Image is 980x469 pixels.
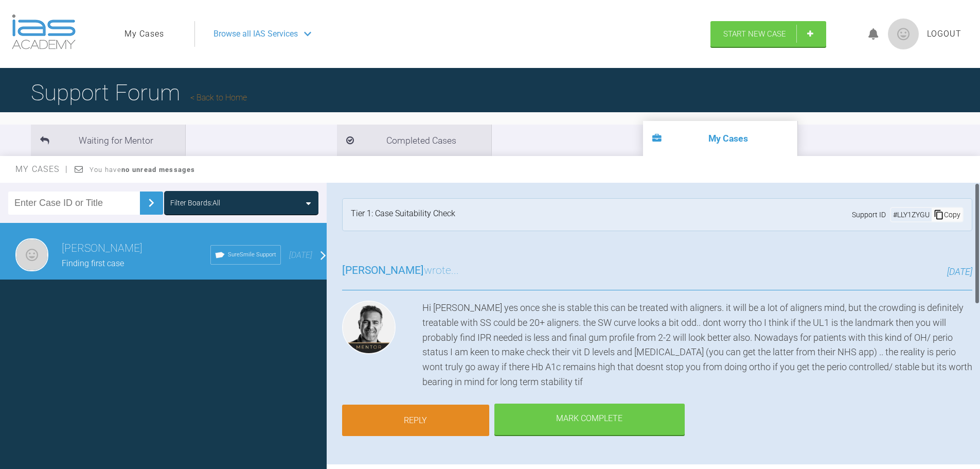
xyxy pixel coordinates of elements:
span: Start New Case [723,29,786,39]
div: Filter Boards: All [170,197,220,209]
span: [PERSON_NAME] [342,264,424,276]
li: Completed Cases [337,125,491,156]
div: Tier 1: Case Suitability Check [351,207,455,222]
div: Copy [932,208,963,221]
img: chevronRight.28bd32b0.svg [143,195,159,211]
h1: Support Forum [31,75,247,111]
span: Browse all IAS Services [213,27,298,41]
img: Tif Qureshi [342,301,396,354]
img: Angie-Lee Stefaniw [15,238,48,271]
a: Back to Home [190,93,247,102]
a: Logout [927,27,961,41]
span: You have [90,166,195,173]
img: profile.png [888,19,919,49]
a: Reply [342,405,489,437]
span: SureSmile Support [228,250,276,259]
span: [DATE] [289,250,312,260]
div: # LLY1ZYGU [891,209,932,220]
a: Start New Case [710,21,826,47]
li: Waiting for Mentor [31,125,185,156]
h3: [PERSON_NAME] [62,240,210,257]
span: Support ID [852,209,886,220]
li: My Cases [643,121,797,156]
img: logo-light.3e3ef733.png [12,14,76,49]
div: Hi [PERSON_NAME] yes once she is stable this can be treated with aligners. it will be a lot of al... [422,301,972,390]
a: My Cases [124,27,164,41]
strong: no unread messages [121,166,195,173]
h3: wrote... [342,262,459,280]
span: [DATE] [947,266,972,277]
input: Enter Case ID or Title [8,192,140,215]
div: Mark Complete [494,404,685,436]
span: My Cases [15,164,68,174]
span: Finding first case [62,258,124,268]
